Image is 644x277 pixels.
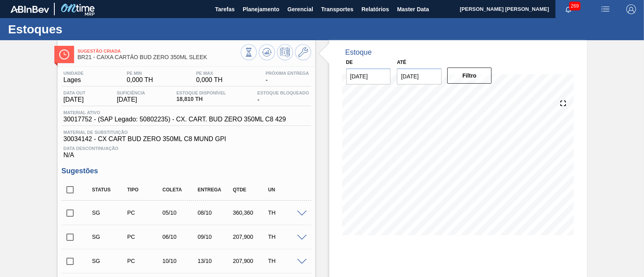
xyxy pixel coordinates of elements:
div: Sugestão Criada [90,209,129,216]
div: Coleta [161,187,199,193]
div: 207,900 [231,258,270,264]
span: Unidade [64,71,84,76]
span: Master Data [397,4,429,14]
span: 0,000 TH [196,76,223,84]
span: Estoque Bloqueado [257,90,309,95]
span: 269 [569,2,580,10]
div: Status [90,187,129,193]
span: Material de Substituição [64,130,309,135]
div: TH [266,258,305,264]
img: TNhmsLtSVTkK8tSr43FrP2fwEKptu5GPRR3wAAAABJRU5ErkJggg== [10,6,49,13]
span: Data out [64,90,86,95]
div: 08/10/2025 [196,209,234,216]
span: Estoque Disponível [176,90,226,95]
button: Programar Estoque [277,44,293,60]
span: Tarefas [215,4,235,14]
div: UN [266,187,305,193]
div: Qtde [231,187,270,193]
div: N/A [62,143,311,159]
button: Ir ao Master Data / Geral [295,44,311,60]
span: PE MIN [127,71,153,76]
input: dd/mm/yyyy [346,68,391,84]
span: 30017752 - (SAP Legado: 50802235) - CX. CART. BUD ZERO 350ML C8 429 [64,116,286,123]
span: Sugestão Criada [78,49,241,53]
span: 30034142 - CX CART BUD ZERO 350ML C8 MUND GPI [64,135,309,143]
div: Pedido de Compra [125,234,164,240]
span: Material ativo [64,110,286,115]
span: 0,000 TH [127,76,153,84]
button: Visão Geral dos Estoques [241,44,257,60]
button: Atualizar Gráfico [259,44,275,60]
div: Entrega [196,187,234,193]
button: Notificações [555,4,581,15]
img: Ícone [59,49,69,60]
span: Data Descontinuação [64,146,309,151]
div: Pedido de Compra [125,209,164,216]
span: Relatórios [361,4,389,14]
div: 10/10/2025 [161,258,199,264]
label: Até [397,60,406,65]
span: Lages [64,76,84,84]
span: Gerencial [287,4,313,14]
span: [DATE] [117,96,145,103]
span: PE MAX [196,71,223,76]
div: Tipo [125,187,164,193]
div: - [264,71,311,84]
span: BR21 - CAIXA CARTÃO BUD ZERO 350ML SLEEK [78,54,241,60]
img: userActions [601,4,610,14]
div: - [255,90,311,103]
div: 05/10/2025 [161,209,199,216]
div: 09/10/2025 [196,234,234,240]
span: Planejamento [243,4,279,14]
span: 18,810 TH [176,96,226,102]
img: Logout [626,4,636,14]
input: dd/mm/yyyy [397,68,442,84]
span: Suficiência [117,90,145,95]
label: De [346,60,353,65]
span: Próxima Entrega [266,71,309,76]
button: Filtro [447,68,492,84]
div: TH [266,209,305,216]
div: 360,360 [231,209,270,216]
div: Estoque [345,48,372,57]
div: 13/10/2025 [196,258,234,264]
div: Sugestão Criada [90,234,129,240]
div: 207,900 [231,234,270,240]
div: Pedido de Compra [125,258,164,264]
div: TH [266,234,305,240]
div: Sugestão Criada [90,258,129,264]
span: Transportes [321,4,353,14]
span: [DATE] [64,96,86,103]
h1: Estoques [8,25,151,34]
h3: Sugestões [62,167,311,175]
div: 06/10/2025 [161,234,199,240]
